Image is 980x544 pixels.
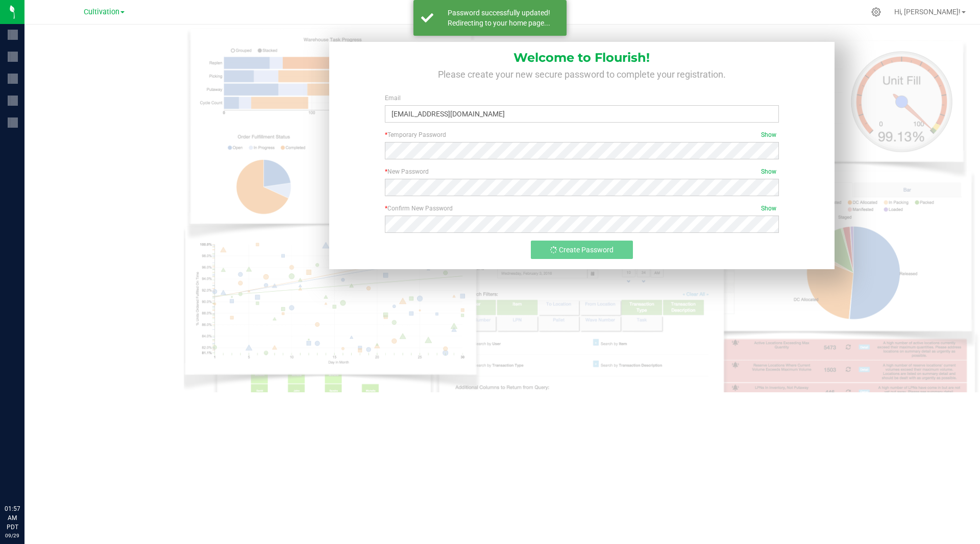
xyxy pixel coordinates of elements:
label: Temporary Password [385,130,779,139]
div: Password successfully updated! Redirecting to your home page... [439,8,559,28]
span: Show [761,204,776,213]
div: Manage settings [870,7,883,17]
span: Show [761,167,776,176]
label: Confirm New Password [385,204,779,213]
span: Please create your new secure password to complete your registration. [438,69,726,80]
p: 01:57 AM PDT [5,504,20,532]
label: Email [385,93,779,103]
button: Create Password [531,241,633,259]
span: Create Password [559,246,614,254]
span: Hi, [PERSON_NAME]! [894,8,961,16]
iframe: Resource center unread badge [30,461,42,473]
label: New Password [385,167,779,176]
p: 09/29 [5,532,20,539]
iframe: Resource center [10,462,41,493]
h1: Welcome to Flourish! [344,42,820,64]
span: Show [761,130,776,139]
span: Cultivation [84,8,119,16]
